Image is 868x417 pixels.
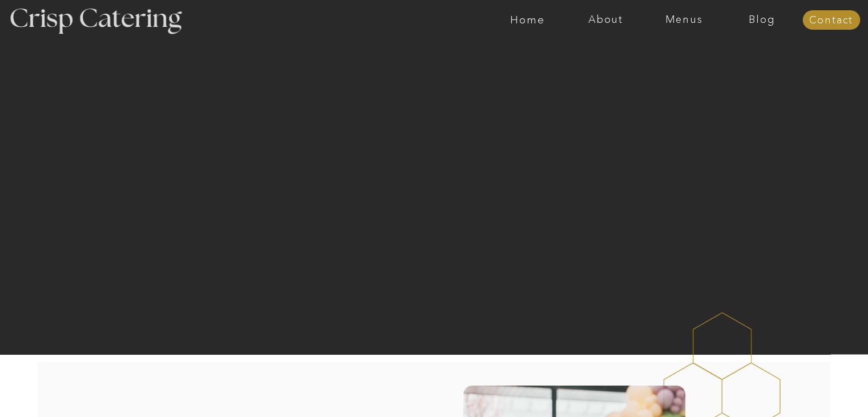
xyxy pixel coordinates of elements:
a: Contact [802,15,860,26]
a: Home [488,14,567,26]
a: Blog [723,14,801,26]
a: About [567,14,645,26]
a: Menus [645,14,723,26]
